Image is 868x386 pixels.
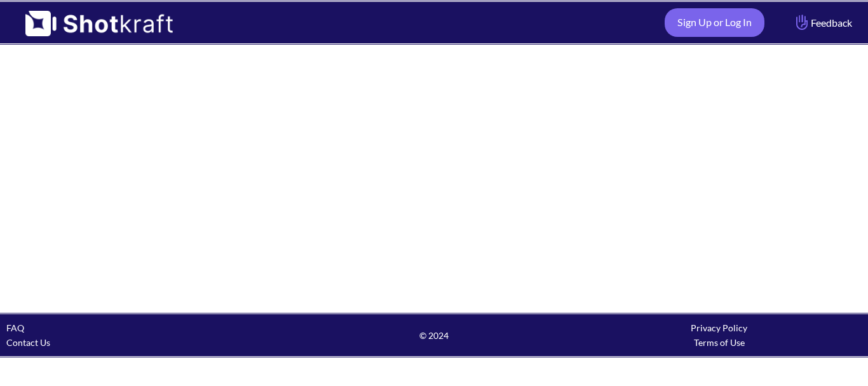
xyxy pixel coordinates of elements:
img: Hand Icon [793,11,811,33]
div: Terms of Use [576,335,862,350]
div: Privacy Policy [576,321,862,335]
a: FAQ [6,322,24,333]
span: © 2024 [292,328,577,343]
a: Contact Us [6,337,50,348]
a: Sign Up or Log In [665,8,764,37]
span: Feedback [793,15,852,30]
